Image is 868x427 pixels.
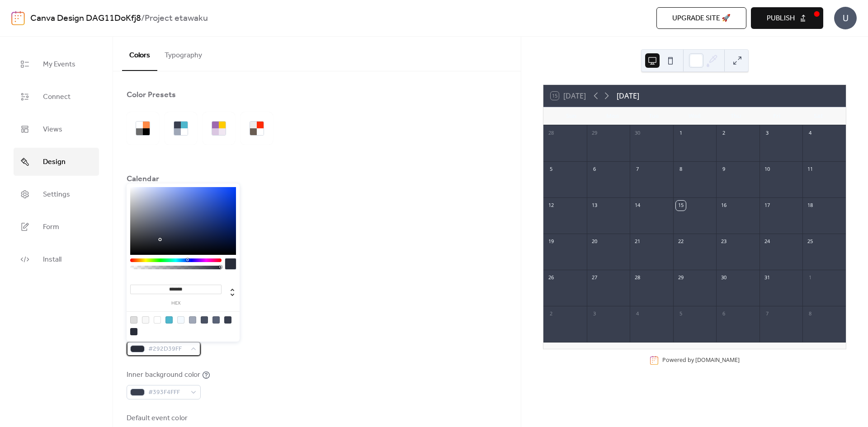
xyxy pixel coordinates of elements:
div: 18 [805,201,815,211]
div: 13 [590,201,599,211]
div: rgb(41, 45, 57) [130,328,137,335]
div: [DATE] [617,90,639,101]
div: Sat [797,107,839,125]
div: Tue [633,107,674,125]
div: rgb(159, 167, 183) [189,316,196,324]
div: U [834,7,857,29]
a: Canva Design DAG11DoKfj8 [30,10,141,27]
span: Form [43,220,59,235]
span: #292D39FF [148,344,186,355]
a: [DOMAIN_NAME] [695,356,740,364]
div: 1 [676,128,686,138]
div: 24 [762,237,772,247]
div: 8 [676,164,686,174]
div: 16 [719,201,729,211]
div: Calendar [127,174,159,184]
div: Default event color [127,413,199,424]
div: 25 [805,237,815,247]
span: My Events [43,57,75,72]
div: 7 [632,164,642,174]
div: 2 [719,128,729,138]
div: 11 [805,164,815,174]
span: Settings [43,188,70,202]
a: Install [14,245,99,273]
div: Inner background color [127,370,200,380]
div: Fri [756,107,797,125]
span: #393F4FFF [148,387,186,398]
div: rgb(57, 63, 79) [224,316,231,324]
div: 4 [632,309,642,319]
div: 5 [546,164,556,174]
div: rgb(248, 248, 248) [142,316,149,324]
div: 27 [590,273,599,283]
div: 1 [805,273,815,283]
div: 19 [546,237,556,247]
div: 30 [632,128,642,138]
a: Form [14,213,99,241]
div: 31 [762,273,772,283]
div: Thu [715,107,756,125]
span: Install [43,253,61,267]
div: 26 [546,273,556,283]
div: 30 [719,273,729,283]
a: My Events [14,50,99,78]
div: rgb(73, 81, 99) [201,316,208,324]
span: Design [43,155,66,169]
div: rgb(78, 183, 205) [165,316,173,324]
img: logo [11,11,25,25]
div: 6 [719,309,729,319]
div: 15 [676,201,686,211]
div: 20 [590,237,599,247]
div: 21 [632,237,642,247]
label: hex [130,301,222,306]
span: Upgrade site 🚀 [672,13,731,24]
div: 23 [719,237,729,247]
a: Connect [14,83,99,111]
div: Wed [674,107,715,125]
div: rgb(90, 99, 120) [212,316,220,324]
div: Powered by [662,356,740,364]
button: Upgrade site 🚀 [656,7,746,29]
button: Colors [122,37,157,71]
div: Color Presets [127,89,176,100]
div: 14 [632,201,642,211]
button: Publish [751,7,823,29]
div: 4 [805,128,815,138]
div: 7 [762,309,772,319]
b: Project etawaku [145,10,208,27]
div: 29 [590,128,599,138]
div: 29 [676,273,686,283]
b: / [141,10,145,27]
a: Settings [14,180,99,208]
div: 3 [590,309,599,319]
div: Sun [551,107,592,125]
div: 3 [762,128,772,138]
div: 5 [676,309,686,319]
div: rgb(244, 250, 255) [177,316,184,324]
div: 8 [805,309,815,319]
div: 2 [546,309,556,319]
div: Mon [592,107,633,125]
button: Typography [157,37,209,70]
div: 9 [719,164,729,174]
div: rgb(221, 221, 221) [130,316,137,324]
span: Connect [43,90,71,104]
div: 6 [590,164,599,174]
a: Views [14,115,99,143]
a: Design [14,148,99,176]
div: 28 [632,273,642,283]
div: rgb(255, 255, 255) [154,316,161,324]
div: 28 [546,128,556,138]
div: 22 [676,237,686,247]
div: 10 [762,164,772,174]
span: Publish [767,13,795,24]
span: Views [43,122,62,137]
div: 12 [546,201,556,211]
div: 17 [762,201,772,211]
